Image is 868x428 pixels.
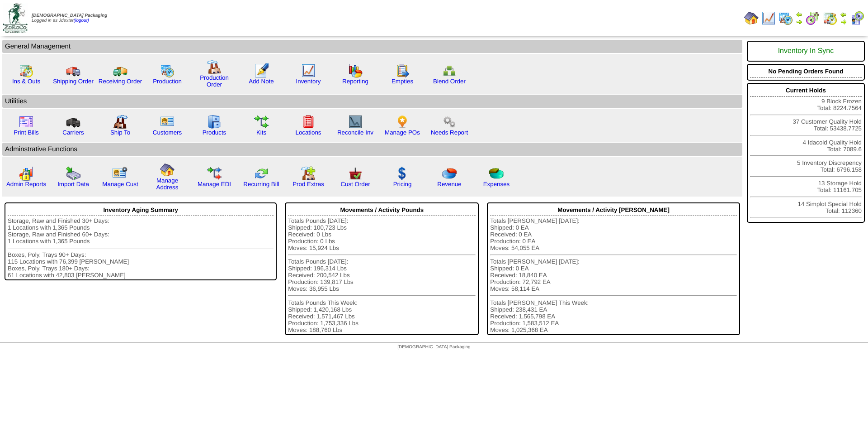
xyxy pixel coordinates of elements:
img: dollar.gif [395,166,410,181]
img: network.png [442,63,457,78]
a: Recurring Bill [243,181,279,188]
img: workflow.gif [254,115,269,129]
img: arrowright.gif [840,18,847,25]
img: edi.gif [207,166,222,181]
img: locations.gif [301,115,316,129]
a: Expenses [483,181,510,188]
a: Import Data [57,181,89,188]
div: Storage, Raw and Finished 30+ Days: 1 Locations with 1,365 Pounds Storage, Raw and Finished 60+ D... [8,217,274,279]
a: Production Order [200,74,229,88]
img: calendarprod.gif [160,63,175,78]
a: Locations [295,129,321,136]
td: Adminstrative Functions [2,143,742,156]
a: Add Note [249,78,274,85]
img: truck3.gif [66,115,80,129]
a: Print Bills [14,129,39,136]
a: Kits [256,129,266,136]
img: pie_chart2.png [489,166,504,181]
a: Ins & Outs [12,78,40,85]
img: arrowleft.gif [796,11,803,18]
a: Carriers [62,129,84,136]
img: po.png [395,115,410,129]
img: arrowright.gif [796,18,803,25]
img: factory2.gif [113,115,127,129]
img: reconcile.gif [254,166,269,181]
a: Needs Report [431,129,468,136]
img: import.gif [66,166,80,181]
img: calendarprod.gif [778,11,793,25]
a: Empties [392,78,413,85]
img: graph.gif [348,63,363,78]
img: graph2.png [19,166,33,181]
div: Movements / Activity Pounds [288,204,476,216]
a: Inventory [296,78,321,85]
img: line_graph2.gif [348,115,363,129]
img: home.gif [160,163,175,177]
div: 9 Block Frozen Total: 8224.7564 37 Customer Quality Hold Total: 53438.7725 4 Idacold Quality Hold... [747,83,865,223]
a: Pricing [393,181,412,188]
img: workflow.png [442,115,457,129]
img: truck.gif [66,63,80,78]
a: Production [153,78,182,85]
img: customers.gif [160,115,175,129]
div: Totals Pounds [DATE]: Shipped: 100,723 Lbs Received: 0 Lbs Production: 0 Lbs Moves: 15,924 Lbs To... [288,217,476,333]
a: Manage Cust [102,181,138,188]
a: Blend Order [433,78,466,85]
img: truck2.gif [113,63,127,78]
a: Products [203,129,226,136]
a: Receiving Order [99,78,142,85]
img: orders.gif [254,63,269,78]
img: calendarinout.gif [19,63,33,78]
a: Shipping Order [53,78,94,85]
img: prodextras.gif [301,166,316,181]
img: arrowleft.gif [840,11,847,18]
img: workorder.gif [395,63,410,78]
div: No Pending Orders Found [750,66,862,77]
img: cabinet.gif [207,115,222,129]
img: calendarblend.gif [806,11,820,25]
a: Manage Address [156,177,179,191]
img: calendarinout.gif [823,11,837,25]
img: cust_order.png [348,166,363,181]
img: calendarcustomer.gif [850,11,864,25]
img: managecust.png [112,166,129,181]
img: home.gif [744,11,759,25]
div: Movements / Activity [PERSON_NAME] [490,204,737,216]
a: (logout) [74,18,89,23]
a: Reconcile Inv [337,129,373,136]
img: invoice2.gif [19,115,33,129]
a: Revenue [437,181,461,188]
a: Customers [153,129,182,136]
div: Totals [PERSON_NAME] [DATE]: Shipped: 0 EA Received: 0 EA Production: 0 EA Moves: 54,055 EA Total... [490,217,737,333]
div: Inventory In Sync [750,43,862,60]
div: Current Holds [750,85,862,96]
span: [DEMOGRAPHIC_DATA] Packaging [397,345,470,350]
img: zoroco-logo-small.webp [3,3,28,33]
img: pie_chart.png [442,166,457,181]
span: Logged in as Jdexter [32,13,107,23]
a: Manage POs [385,129,420,136]
img: line_graph.gif [301,63,316,78]
a: Ship To [110,129,130,136]
a: Manage EDI [198,181,231,188]
img: line_graph.gif [761,11,776,25]
a: Cust Order [340,181,370,188]
img: factory.gif [207,60,222,74]
td: Utilities [2,95,742,108]
a: Admin Reports [6,181,46,188]
div: Inventory Aging Summary [8,204,274,216]
a: Reporting [342,78,368,85]
span: [DEMOGRAPHIC_DATA] Packaging [32,13,107,18]
a: Prod Extras [292,181,324,188]
td: General Management [2,40,742,53]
